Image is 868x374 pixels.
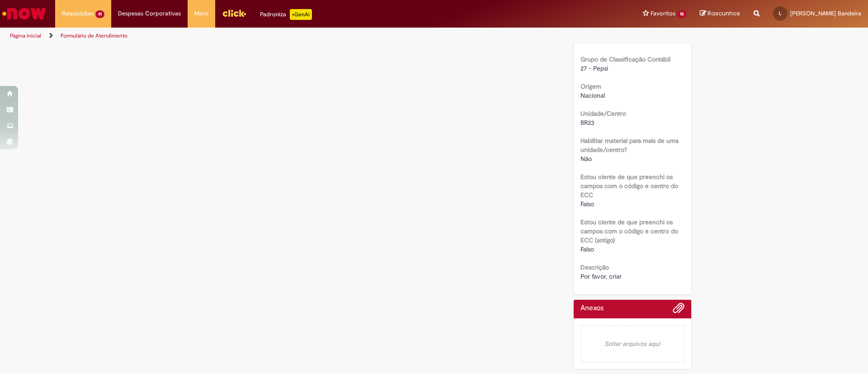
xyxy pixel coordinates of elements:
span: Não [580,155,592,163]
b: Habilitar material para mais de uma unidade/centro? [580,137,679,154]
ul: Trilhas de página [7,28,572,44]
span: L [779,10,782,16]
p: +GenAi [290,9,312,20]
span: Nacional [580,91,605,99]
b: Origem [580,82,601,90]
a: Página inicial [10,32,41,39]
b: Estou ciente de que preenchi os campos com o código e centro do ECC (antigo) [580,218,678,244]
span: 18 [677,10,686,18]
b: Estou ciente de que preenchi os campos com o código e centro do ECC [580,173,678,199]
span: Falso [580,245,594,253]
b: Unidade/Centro [580,109,626,118]
span: [PERSON_NAME] Bandeira [790,9,861,17]
img: ServiceNow [1,5,47,23]
b: Grupo de Classificação Contábil [580,55,670,63]
span: Por favor, criar [580,272,622,280]
span: Requisições [62,9,94,18]
div: Padroniza [260,9,312,20]
span: 27 - Pepsi [580,64,608,72]
img: click_logo_yellow_360x200.png [222,6,246,20]
h2: Anexos [580,304,604,312]
a: Rascunhos [700,9,740,18]
b: Descrição [580,263,609,271]
span: More [194,9,208,18]
span: 41 [95,10,104,18]
em: Soltar arquivos aqui [580,325,685,362]
span: Despesas Corporativas [118,9,181,18]
a: Formulário de Atendimento [61,32,127,39]
button: Adicionar anexos [673,302,684,318]
span: Rascunhos [708,9,740,18]
span: Falso [580,200,594,208]
span: ROT PLAST PC BLACK 600ML AH NIV25 [580,28,679,45]
span: Favoritos [651,9,675,18]
span: BR23 [580,118,594,127]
